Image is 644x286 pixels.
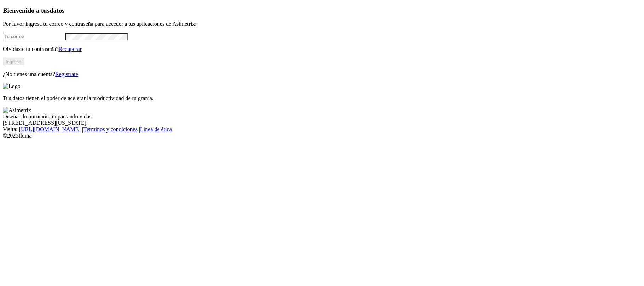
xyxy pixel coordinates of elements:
[83,126,138,132] a: Términos y condiciones
[3,113,641,120] div: Diseñando nutrición, impactando vidas.
[50,7,65,14] span: datos
[3,95,641,101] p: Tus datos tienen el poder de acelerar la productividad de tu granja.
[3,21,641,27] p: Por favor ingresa tu correo y contraseña para acceder a tus aplicaciones de Asimetrix:
[3,71,641,77] p: ¿No tienes una cuenta?
[3,7,641,14] h3: Bienvenido a tus
[3,126,641,133] div: Visita : | |
[19,126,81,132] a: [URL][DOMAIN_NAME]
[140,126,172,132] a: Línea de ética
[3,133,641,139] div: © 2025 Iluma
[3,83,21,89] img: Logo
[55,71,78,77] a: Regístrate
[3,46,641,52] p: Olvidaste tu contraseña?
[3,107,31,113] img: Asimetrix
[58,46,82,52] a: Recuperar
[3,58,24,65] button: Ingresa
[3,33,65,40] input: Tu correo
[3,120,641,126] div: [STREET_ADDRESS][US_STATE].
